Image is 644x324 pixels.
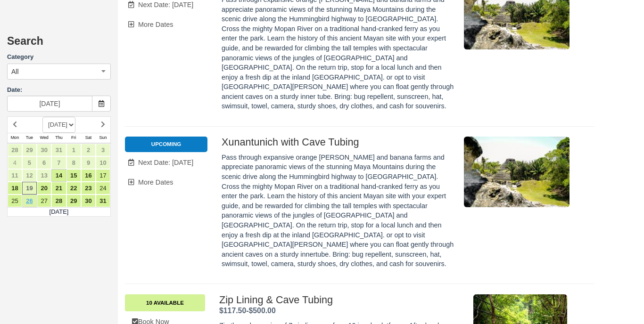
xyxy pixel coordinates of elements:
li: Upcoming [125,137,207,152]
span: $117.50 [219,307,246,315]
label: Date: [7,86,111,95]
span: Next Date: [DATE] [138,159,193,166]
a: 26 [22,194,37,207]
th: Mon [8,133,22,143]
td: [DATE] [8,207,111,217]
a: 31 [51,144,66,156]
a: 5 [22,156,37,169]
label: Category [7,53,111,62]
span: More Dates [138,21,173,28]
p: Pass through expansive orange [PERSON_NAME] and banana farms and appreciate panoramic views of th... [222,153,454,269]
th: Wed [37,133,51,143]
span: Next Date: [DATE] [138,1,193,8]
a: 20 [37,182,51,194]
a: 8 [66,156,81,169]
a: 16 [81,169,96,182]
a: 27 [37,194,51,207]
a: 28 [51,194,66,207]
span: More Dates [138,178,173,186]
a: 9 [81,156,96,169]
th: Thu [51,133,66,143]
a: 31 [96,194,110,207]
span: - [219,307,276,315]
th: Sat [81,133,96,143]
a: 12 [22,169,37,182]
a: 18 [8,182,22,194]
a: 25 [8,194,22,207]
a: 28 [8,144,22,156]
a: 10 Available [125,294,205,311]
th: Sun [96,133,110,143]
a: 29 [22,144,37,156]
span: $500.00 [249,307,276,315]
a: 24 [96,182,110,194]
a: 3 [96,144,110,156]
h2: Zip Lining & Cave Tubing [219,294,451,306]
a: Next Date: [DATE] [125,153,207,172]
a: 11 [8,169,22,182]
th: Tue [22,133,37,143]
a: 22 [66,182,81,194]
button: All [7,64,111,80]
a: 13 [37,169,51,182]
a: 30 [81,194,96,207]
a: 30 [37,144,51,156]
h2: Search [7,35,111,53]
a: 23 [81,182,96,194]
a: 17 [96,169,110,182]
span: All [11,67,19,76]
strong: Price: $117.50 - $500 [219,307,276,315]
a: 1 [66,144,81,156]
a: 4 [8,156,22,169]
h2: Xunantunich with Cave Tubing [222,137,454,148]
a: 14 [51,169,66,182]
a: 19 [22,182,37,194]
a: 29 [66,194,81,207]
a: 6 [37,156,51,169]
a: 10 [96,156,110,169]
a: 7 [51,156,66,169]
th: Fri [66,133,81,143]
a: 21 [51,182,66,194]
a: 15 [66,169,81,182]
img: M112-1 [464,137,570,207]
a: 2 [81,144,96,156]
